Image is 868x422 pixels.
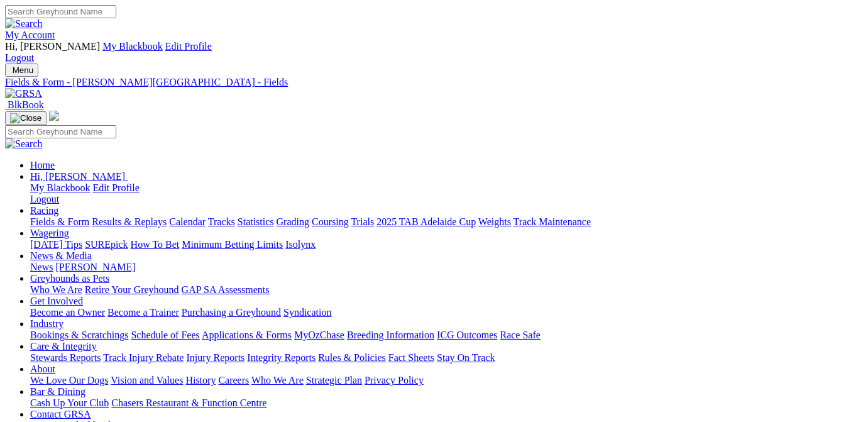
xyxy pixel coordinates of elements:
a: Chasers Restaurant & Function Centre [111,397,266,408]
a: My Blackbook [30,182,91,193]
a: Strategic Plan [306,375,362,386]
a: Weights [478,216,511,227]
a: Who We Are [30,284,82,295]
a: [DATE] Tips [30,239,82,250]
a: Become a Trainer [107,307,179,318]
a: Industry [30,318,63,329]
span: Hi, [PERSON_NAME] [5,41,100,52]
a: Injury Reports [186,352,244,363]
a: SUREpick [85,239,128,250]
div: My Account [5,41,863,64]
div: Care & Integrity [30,352,863,364]
a: Tracks [208,216,235,227]
a: Purchasing a Greyhound [182,307,281,318]
a: GAP SA Assessments [182,284,270,295]
a: Privacy Policy [365,375,424,386]
a: Statistics [238,216,274,227]
a: 2025 TAB Adelaide Cup [376,216,476,227]
a: Racing [30,205,58,216]
input: Search [5,5,116,18]
a: BlkBook [5,99,44,110]
a: Applications & Forms [202,330,292,340]
div: Racing [30,216,863,228]
img: Close [10,113,41,123]
a: Schedule of Fees [131,330,199,340]
a: News & Media [30,250,92,261]
a: Trials [351,216,374,227]
a: Grading [277,216,309,227]
a: Fields & Form [30,216,89,227]
div: Wagering [30,239,863,250]
a: Track Injury Rebate [103,352,184,363]
div: Industry [30,330,863,341]
a: Contact GRSA [30,409,91,419]
span: Hi, [PERSON_NAME] [30,171,125,182]
a: About [30,364,55,374]
a: Stay On Track [437,352,495,363]
a: Minimum Betting Limits [182,239,283,250]
a: Who We Are [251,375,304,386]
div: About [30,375,863,386]
a: Calendar [169,216,206,227]
a: News [30,262,53,272]
a: Wagering [30,228,69,238]
a: Stewards Reports [30,352,101,363]
div: News & Media [30,262,863,273]
a: Rules & Policies [318,352,386,363]
a: Results & Replays [92,216,167,227]
img: Search [5,18,43,30]
img: GRSA [5,88,42,99]
a: Hi, [PERSON_NAME] [30,171,128,182]
a: Greyhounds as Pets [30,273,109,284]
a: Syndication [283,307,331,318]
a: Integrity Reports [247,352,316,363]
a: We Love Our Dogs [30,375,108,386]
button: Toggle navigation [5,111,47,125]
div: Hi, [PERSON_NAME] [30,182,863,205]
a: Care & Integrity [30,341,97,352]
button: Toggle navigation [5,64,38,77]
a: ICG Outcomes [437,330,497,340]
span: Menu [13,65,33,75]
a: Careers [218,375,249,386]
div: Greyhounds as Pets [30,284,863,296]
a: Bookings & Scratchings [30,330,128,340]
a: Track Maintenance [514,216,591,227]
a: Logout [5,52,34,63]
a: Race Safe [500,330,540,340]
a: Fact Sheets [388,352,434,363]
a: Retire Your Greyhound [85,284,179,295]
a: Coursing [312,216,349,227]
a: Become an Owner [30,307,105,318]
a: Logout [30,194,59,204]
a: Fields & Form - [PERSON_NAME][GEOGRAPHIC_DATA] - Fields [5,77,863,88]
img: Search [5,138,43,150]
div: Get Involved [30,307,863,318]
a: History [185,375,216,386]
a: Cash Up Your Club [30,397,109,408]
span: BlkBook [8,99,44,110]
a: How To Bet [131,239,180,250]
a: Vision and Values [111,375,183,386]
a: Breeding Information [347,330,434,340]
a: My Blackbook [102,41,163,52]
a: Isolynx [285,239,316,250]
a: Get Involved [30,296,83,306]
a: MyOzChase [294,330,344,340]
a: [PERSON_NAME] [55,262,135,272]
div: Bar & Dining [30,397,863,409]
a: My Account [5,30,55,40]
a: Edit Profile [165,41,212,52]
img: logo-grsa-white.png [49,111,59,121]
a: Edit Profile [93,182,140,193]
a: Home [30,160,55,170]
a: Bar & Dining [30,386,85,397]
input: Search [5,125,116,138]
